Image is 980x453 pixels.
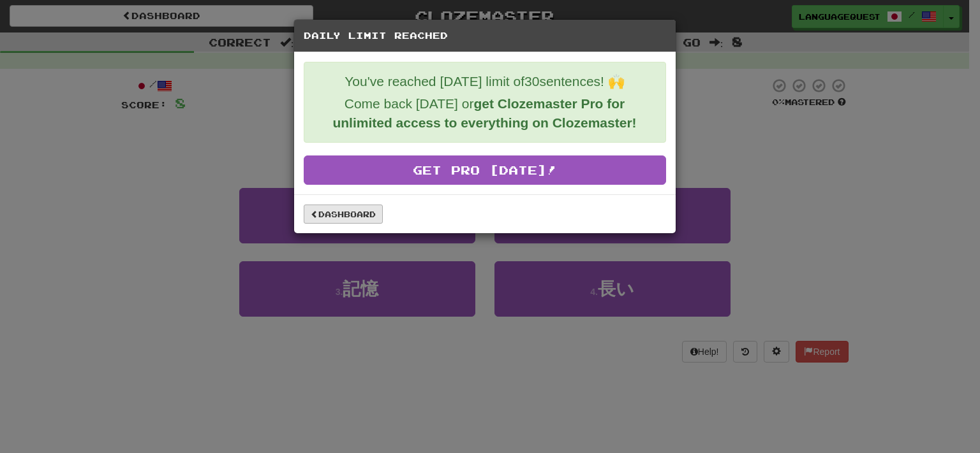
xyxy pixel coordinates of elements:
h5: Daily Limit Reached [304,29,666,42]
strong: get Clozemaster Pro for unlimited access to everything on Clozemaster! [332,96,636,130]
p: Come back [DATE] or [314,94,656,133]
a: Dashboard [304,205,383,224]
p: You've reached [DATE] limit of 30 sentences! 🙌 [314,72,656,91]
a: Get Pro [DATE]! [304,155,666,185]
